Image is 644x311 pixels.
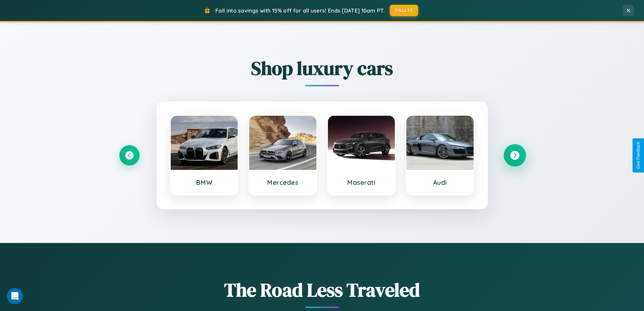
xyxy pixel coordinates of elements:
[215,7,385,14] span: Fall into savings with 15% off for all users! Ends [DATE] 10am PT.
[177,178,231,186] h3: BMW
[119,277,525,303] h1: The Road Less Traveled
[256,178,310,186] h3: Mercedes
[413,178,467,186] h3: Audi
[335,178,388,186] h3: Maserati
[119,55,525,81] h2: Shop luxury cars
[636,142,641,169] div: Give Feedback
[390,5,418,16] button: FALL15
[7,288,23,304] iframe: Intercom live chat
